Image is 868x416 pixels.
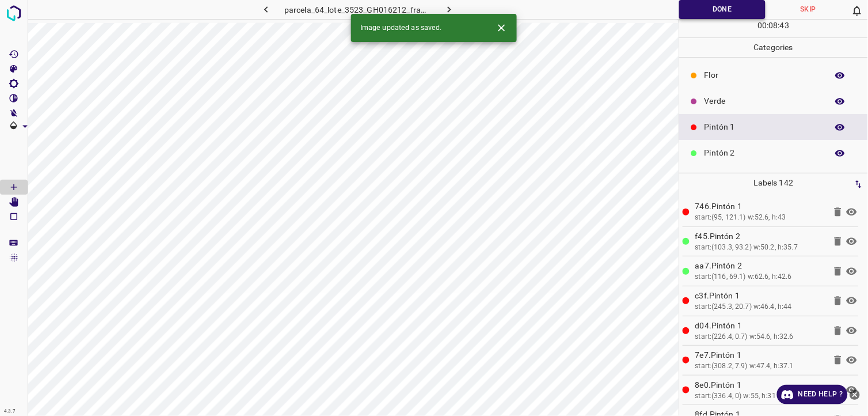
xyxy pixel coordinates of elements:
h6: parcela_64_lote_3523_GH016212_frame_00210_203169.jpg [284,3,431,19]
div: Pintón 1 [679,114,868,140]
button: close-help [848,385,862,404]
p: c3f.Pintón 1 [695,290,825,302]
button: Close [491,17,512,39]
p: Flor [705,69,822,81]
div: Flor [679,62,868,88]
p: Pintón 2 [705,147,822,159]
div: start:(308.2, 7.9) w:47.4, h:37.1 [695,361,825,372]
div: Pintón 2 [679,140,868,166]
div: start:(95, 121.1) w:52.6, h:43 [695,213,825,223]
div: : : [757,20,789,37]
img: logo [3,3,24,24]
div: start:(226.4, 0.7) w:54.6, h:32.6 [695,332,825,342]
p: Categories [679,38,868,57]
p: 8e0.Pintón 1 [695,379,825,391]
p: 43 [780,20,789,32]
p: Pintón 1 [705,121,822,133]
p: d04.Pintón 1 [695,320,825,332]
p: 746.Pintón 1 [695,201,825,213]
p: f45.Pintón 2 [695,230,825,243]
div: start:(116, 69.1) w:62.6, h:42.6 [695,272,825,282]
div: start:(103.3, 93.2) w:50.2, h:35.7 [695,243,825,253]
div: start:(336.4, 0) w:55, h:31 [695,391,825,402]
p: 08 [769,20,778,32]
div: 4.3.7 [1,407,18,416]
p: Verde [705,95,822,107]
div: Pintón 3 [679,166,868,192]
div: Verde [679,88,868,114]
a: Need Help ? [777,385,848,404]
p: 7e7.Pintón 1 [695,349,825,361]
p: aa7.Pintón 2 [695,260,825,272]
span: Image updated as saved. [360,23,442,33]
div: start:(245.3, 20.7) w:46.4, h:44 [695,302,825,312]
p: 00 [757,20,767,32]
p: Labels 142 [683,173,865,192]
